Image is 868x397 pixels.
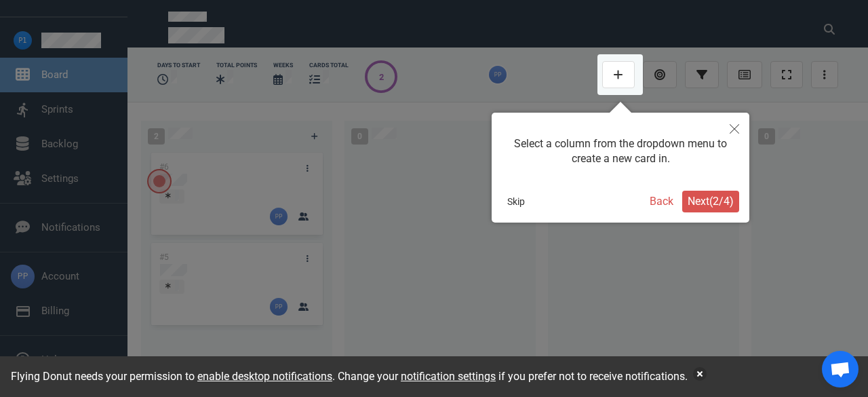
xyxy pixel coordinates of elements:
[11,370,332,383] span: Flying Donut needs your permission to
[332,370,688,383] span: . Change your if you prefer not to receive notifications.
[197,370,332,383] a: enable desktop notifications
[682,191,739,212] button: Next
[401,370,496,383] a: notification settings
[719,113,749,144] button: Close
[822,351,859,387] div: Chat abierto
[644,191,679,212] button: Back
[509,136,732,167] div: Select a column from the dropdown menu to create a new card in.
[688,195,734,208] span: Next ( 2 / 4 )
[502,191,530,212] button: Skip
